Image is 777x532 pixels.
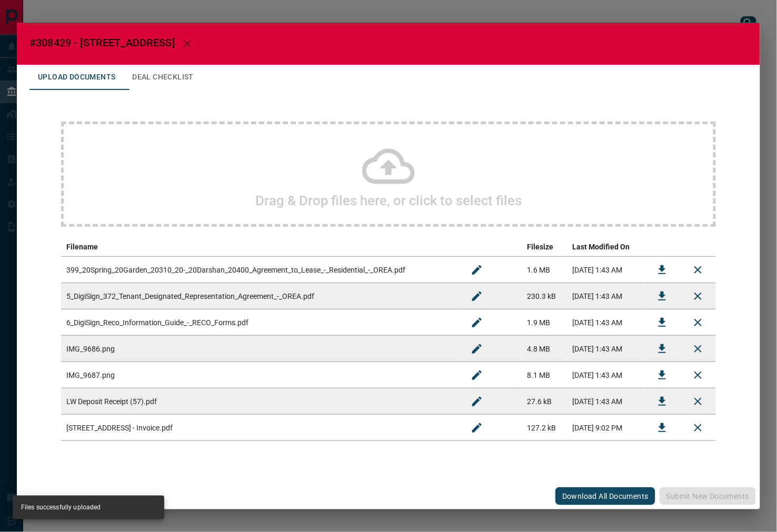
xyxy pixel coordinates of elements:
td: 8.1 MB [522,362,567,388]
th: delete file action column [680,237,716,257]
td: 1.6 MB [522,257,567,283]
th: download action column [644,237,680,257]
span: #308429 - [STREET_ADDRESS] [29,36,175,49]
button: Remove File [685,336,711,362]
button: Rename [464,257,490,283]
button: Remove File [685,284,711,309]
td: [DATE] 9:02 PM [567,415,644,441]
button: Download All Documents [555,487,655,505]
button: Download [650,257,675,283]
td: 6_DigiSign_Reco_Information_Guide_-_RECO_Forms.pdf [61,309,459,336]
button: Rename [464,389,490,414]
button: Rename [464,336,490,362]
td: 399_20Spring_20Garden_20310_20-_20Darshan_20400_Agreement_to_Lease_-_Residential_-_OREA.pdf [61,257,459,283]
button: Upload Documents [29,65,124,90]
td: [DATE] 1:43 AM [567,362,644,388]
th: Last Modified On [567,237,644,257]
td: [DATE] 1:43 AM [567,257,644,283]
div: Drag & Drop files here, or click to select files [61,122,716,227]
button: Remove File [685,363,711,388]
button: Remove File [685,310,711,335]
button: Rename [464,363,490,388]
td: 4.8 MB [522,336,567,362]
button: Remove File [685,389,711,414]
td: 27.6 kB [522,388,567,415]
td: 230.3 kB [522,283,567,309]
th: Filesize [522,237,567,257]
div: Files successfully uploaded [21,499,101,516]
td: [DATE] 1:43 AM [567,336,644,362]
h2: Drag & Drop files here, or click to select files [255,193,522,208]
button: Download [650,284,675,309]
td: 127.2 kB [522,415,567,441]
button: Rename [464,310,490,335]
td: IMG_9686.png [61,336,459,362]
td: 5_DigiSign_372_Tenant_Designated_Representation_Agreement_-_OREA.pdf [61,283,459,309]
td: [DATE] 1:43 AM [567,309,644,336]
button: Download [650,415,675,440]
button: Rename [464,415,490,440]
td: [STREET_ADDRESS] - Invoice.pdf [61,415,459,441]
button: Download [650,363,675,388]
td: LW Deposit Receipt (57).pdf [61,388,459,415]
th: edit column [459,237,522,257]
button: Remove File [685,415,711,440]
td: [DATE] 1:43 AM [567,388,644,415]
th: Filename [61,237,459,257]
td: [DATE] 1:43 AM [567,283,644,309]
button: Download [650,389,675,414]
button: Remove File [685,257,711,283]
td: 1.9 MB [522,309,567,336]
button: Download [650,310,675,335]
button: Rename [464,284,490,309]
button: Download [650,336,675,362]
td: IMG_9687.png [61,362,459,388]
button: Deal Checklist [124,65,202,90]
